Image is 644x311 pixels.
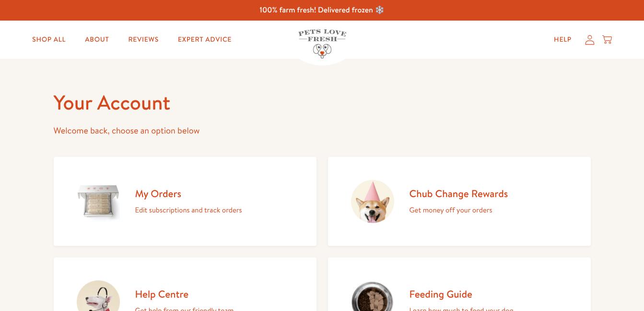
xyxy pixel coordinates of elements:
p: Welcome back, choose an option below [54,123,591,138]
h2: Chub Change Rewards [410,187,508,200]
h1: Your Account [54,89,591,116]
a: Expert Advice [170,30,239,49]
img: Pets Love Fresh [298,29,346,58]
p: Get money off your orders [410,204,508,216]
h2: Help Centre [135,288,234,300]
a: About [77,30,117,49]
a: Shop All [24,30,73,49]
a: Chub Change Rewards Get money off your orders [328,157,591,246]
a: Reviews [120,30,166,49]
h2: My Orders [135,187,242,200]
h2: Feeding Guide [410,288,514,300]
a: My Orders Edit subscriptions and track orders [54,157,316,246]
p: Edit subscriptions and track orders [135,204,242,216]
a: Help [546,30,579,49]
